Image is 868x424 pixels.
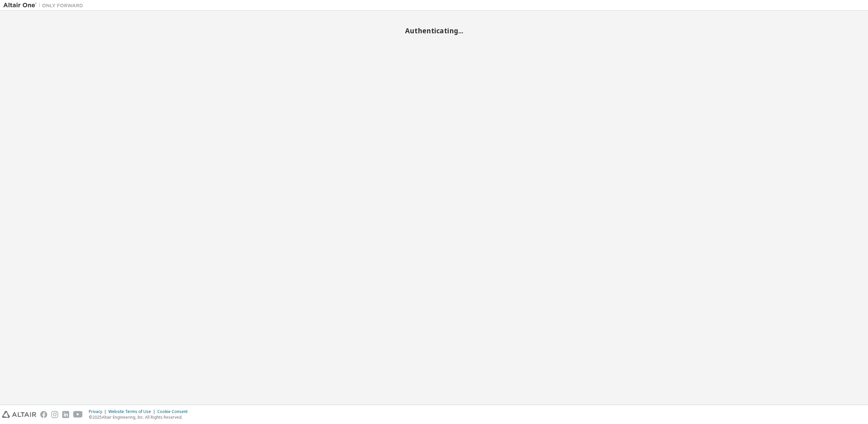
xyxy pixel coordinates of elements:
img: youtube.svg [73,411,83,418]
h2: Authenticating... [3,26,865,35]
img: Altair One [3,2,86,9]
img: linkedin.svg [62,411,69,418]
img: altair_logo.svg [2,411,36,418]
div: Cookie Consent [157,409,192,414]
div: Website Terms of Use [108,409,157,414]
img: facebook.svg [40,411,47,418]
p: © 2025 Altair Engineering, Inc. All Rights Reserved. [89,414,192,420]
div: Privacy [89,409,108,414]
img: instagram.svg [51,411,58,418]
